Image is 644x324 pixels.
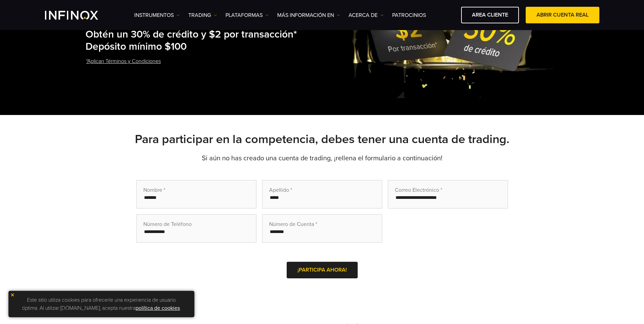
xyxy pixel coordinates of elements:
[297,267,347,273] span: ¡PARTICIPA AHORA!
[461,7,519,23] a: AREA CLIENTE
[526,7,599,23] a: ABRIR CUENTA REAL
[86,28,326,53] h2: Obtén un 30% de crédito y $2 por transacción* Depósito mínimo $100
[86,53,162,70] a: *Aplican Términos y Condiciones
[225,11,269,19] a: PLATAFORMAS
[45,11,114,20] a: INFINOX Logo
[287,262,358,278] button: ¡PARTICIPA AHORA!
[188,11,217,19] a: TRADING
[10,293,15,297] img: yellow close icon
[136,305,180,311] a: política de cookies
[392,11,426,19] a: Patrocinios
[86,154,559,163] p: Si aún no has creado una cuenta de trading, ¡rellena el formulario a continuación!
[12,294,191,314] p: Este sitio utiliza cookies para ofrecerle una experiencia de usuario óptima. Al utilizar [DOMAIN_...
[134,11,180,19] a: Instrumentos
[135,132,509,146] strong: Para participar en la competencia, debes tener una cuenta de trading.
[277,11,340,19] a: Más información en
[349,11,384,19] a: ACERCA DE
